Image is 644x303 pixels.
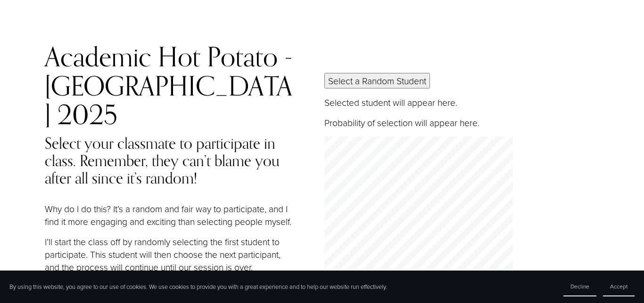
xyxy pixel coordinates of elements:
button: Select a Random Student [324,73,430,88]
span: Decline [570,282,589,290]
h2: Academic Hot Potato - [GEOGRAPHIC_DATA] 2025 [45,42,294,129]
p: Selected student will appear here. [324,96,625,109]
h4: Select your classmate to participate in class. Remember, they can’t blame you after all since it’... [45,135,294,187]
button: Accept [603,277,635,296]
p: Probability of selection will appear here. [324,116,625,129]
p: I’ll start the class off by randomly selecting the first student to participate. This student wil... [45,235,294,273]
span: Accept [610,282,627,290]
p: Why do I do this? It’s a random and fair way to participate, and I find it more engaging and exci... [45,202,294,228]
p: By using this website, you agree to our use of cookies. We use cookies to provide you with a grea... [9,283,387,291]
button: Decline [563,277,596,296]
